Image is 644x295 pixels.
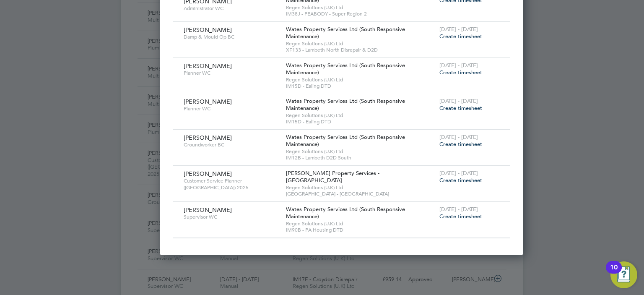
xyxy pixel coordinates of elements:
[184,178,280,191] span: Customer Service Planner ([GEOGRAPHIC_DATA]) 2025
[439,206,478,213] span: [DATE] - [DATE]
[439,141,482,148] span: Create timesheet
[286,148,435,155] span: Regen Solutions (U.K) Ltd
[286,10,435,17] span: IM38J - PEABODY - Super Region 2
[286,112,435,119] span: Regen Solutions (U.K) Ltd
[286,76,435,83] span: Regen Solutions (U.K) Ltd
[286,154,435,161] span: IM12B - Lambeth D2D South
[439,26,478,33] span: [DATE] - [DATE]
[286,133,405,148] span: Wates Property Services Ltd (South Responsive Maintenance)
[184,105,280,112] span: Planner WC
[286,220,435,227] span: Regen Solutions (U.K) Ltd
[439,104,482,112] span: Create timesheet
[439,69,482,76] span: Create timesheet
[184,70,280,76] span: Planner WC
[286,170,379,184] span: [PERSON_NAME] Property Services - [GEOGRAPHIC_DATA]
[439,62,478,69] span: [DATE] - [DATE]
[286,47,435,53] span: XF133 - Lambeth North Disrepair & D2D
[610,267,618,278] div: 10
[286,83,435,89] span: IM15D - Ealing DTD
[286,206,405,220] span: Wates Property Services Ltd (South Responsive Maintenance)
[439,213,482,220] span: Create timesheet
[184,98,232,105] span: [PERSON_NAME]
[286,118,435,125] span: IM15D - Ealing DTD
[184,62,232,70] span: [PERSON_NAME]
[184,141,280,148] span: Groundworker BC
[184,214,280,220] span: Supervisor WC
[184,134,232,141] span: [PERSON_NAME]
[286,191,435,197] span: [GEOGRAPHIC_DATA] - [GEOGRAPHIC_DATA]
[286,62,405,76] span: Wates Property Services Ltd (South Responsive Maintenance)
[286,184,435,191] span: Regen Solutions (U.K) Ltd
[184,34,280,40] span: Damp & Mould Op BC
[286,40,435,47] span: Regen Solutions (U.K) Ltd
[184,170,232,178] span: [PERSON_NAME]
[184,206,232,214] span: [PERSON_NAME]
[439,33,482,40] span: Create timesheet
[439,97,478,104] span: [DATE] - [DATE]
[610,261,637,288] button: Open Resource Center, 10 new notifications
[286,26,405,40] span: Wates Property Services Ltd (South Responsive Maintenance)
[286,4,435,11] span: Regen Solutions (U.K) Ltd
[439,177,482,184] span: Create timesheet
[286,227,435,233] span: IM90B - PA Housing DTD
[184,5,280,12] span: Administrator WC
[184,26,232,34] span: [PERSON_NAME]
[439,170,478,177] span: [DATE] - [DATE]
[439,133,478,141] span: [DATE] - [DATE]
[286,97,405,112] span: Wates Property Services Ltd (South Responsive Maintenance)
